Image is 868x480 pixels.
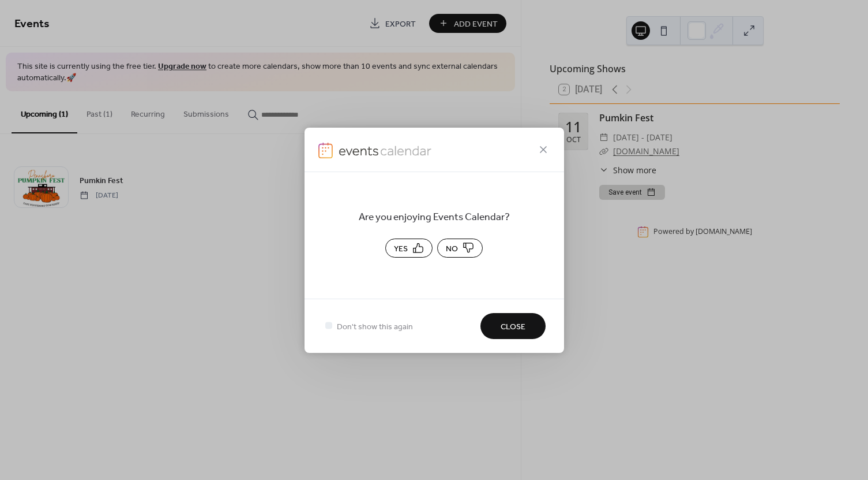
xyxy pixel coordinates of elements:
button: No [437,239,483,258]
span: Are you enjoying Events Calendar? [323,209,546,225]
button: Close [480,313,546,339]
img: logo-icon [339,142,432,158]
span: No [446,243,458,255]
span: Don't show this again [337,321,413,333]
span: Yes [394,243,408,255]
button: Yes [385,239,433,258]
span: Close [501,321,525,333]
img: logo-icon [318,142,333,158]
